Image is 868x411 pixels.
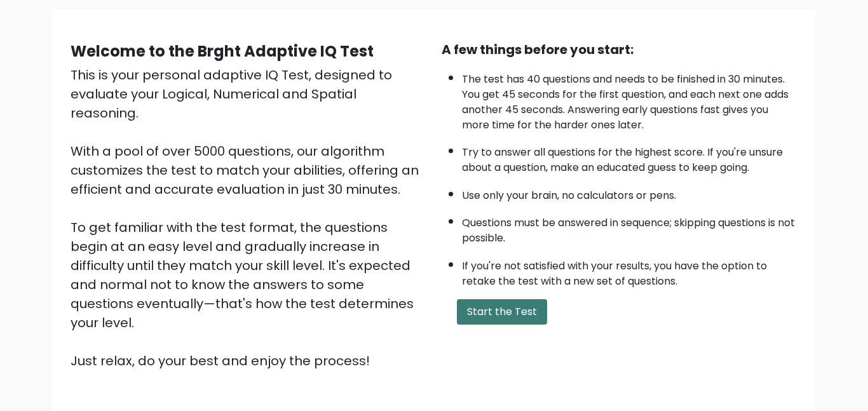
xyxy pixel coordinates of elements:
[71,65,426,370] div: This is your personal adaptive IQ Test, designed to evaluate your Logical, Numerical and Spatial ...
[442,40,797,59] div: A few things before you start:
[462,65,797,133] li: The test has 40 questions and needs to be finished in 30 minutes. You get 45 seconds for the firs...
[462,209,797,246] li: Questions must be answered in sequence; skipping questions is not possible.
[457,299,547,325] button: Start the Test
[462,182,797,203] li: Use only your brain, no calculators or pens.
[462,252,797,289] li: If you're not satisfied with your results, you have the option to retake the test with a new set ...
[462,138,797,175] li: Try to answer all questions for the highest score. If you're unsure about a question, make an edu...
[71,41,374,62] b: Welcome to the Brght Adaptive IQ Test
